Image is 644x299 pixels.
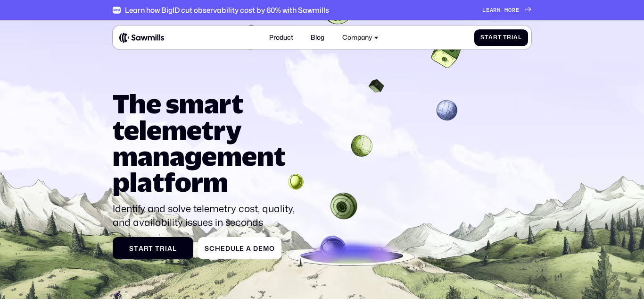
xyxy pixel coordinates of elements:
[482,7,531,13] a: Learnmore
[198,237,281,259] a: ScheduleaDemo
[236,245,240,252] span: l
[165,245,167,252] span: i
[167,245,173,252] span: a
[231,245,236,252] span: u
[155,245,160,252] span: T
[485,34,488,41] span: t
[480,34,485,41] span: S
[482,7,486,13] span: L
[139,245,144,252] span: a
[503,34,507,41] span: T
[113,202,299,229] p: Identify and solve telemetry cost, quality, and availability issues in seconds
[113,237,193,259] a: StartTrial
[144,245,149,252] span: r
[486,7,490,13] span: e
[239,245,244,252] span: e
[512,34,513,41] span: i
[504,7,508,13] span: m
[498,34,502,41] span: t
[205,245,209,252] span: S
[215,245,221,252] span: h
[246,245,251,252] span: a
[225,245,231,252] span: d
[129,245,134,252] span: S
[253,245,258,252] span: D
[264,29,297,46] a: Product
[134,245,139,252] span: t
[488,34,493,41] span: a
[516,7,520,13] span: e
[507,34,512,41] span: r
[149,245,153,252] span: t
[258,245,263,252] span: e
[306,29,329,46] a: Blog
[173,245,177,252] span: l
[493,7,497,13] span: r
[125,6,329,14] div: Learn how BigID cut observability cost by 60% with Sawmills
[508,7,512,13] span: o
[513,34,518,41] span: a
[221,245,225,252] span: e
[490,7,494,13] span: a
[342,34,372,41] div: Company
[113,90,299,195] h1: The smart telemetry management platform
[160,245,165,252] span: r
[497,7,501,13] span: n
[338,29,383,46] div: Company
[269,245,275,252] span: o
[474,29,528,46] a: StartTrial
[263,245,269,252] span: m
[512,7,516,13] span: r
[518,34,522,41] span: l
[209,245,215,252] span: c
[493,34,498,41] span: r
